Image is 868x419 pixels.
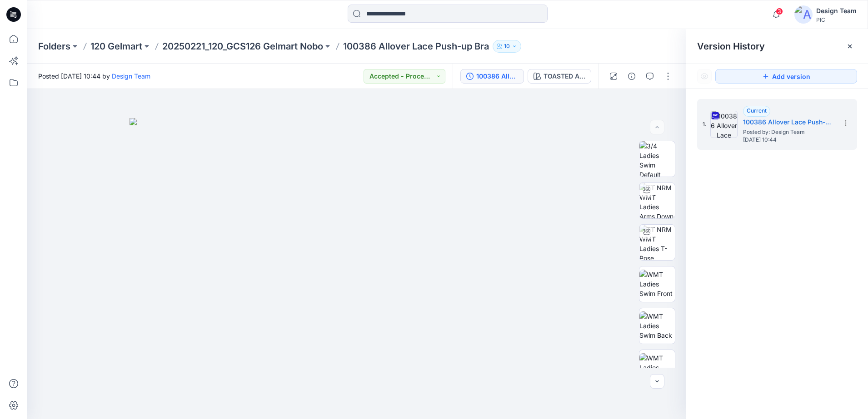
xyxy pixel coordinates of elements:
[90,40,142,53] a: 120 Gelmart
[504,41,510,51] p: 10
[697,69,712,84] button: Show Hidden Versions
[747,107,767,114] span: Current
[743,128,834,137] span: Posted by: Design Team
[162,40,323,53] a: 20250221_120_GCS126 Gelmart Nobo
[460,69,524,84] button: 100386 Allover Lace Push-up Bra_V1
[639,311,675,340] img: WMT Ladies Swim Back
[493,40,521,53] button: 10
[743,137,834,143] span: [DATE] 10:44
[38,71,150,81] span: Posted [DATE] 10:44 by
[639,141,675,177] img: 3/4 Ladies Swim Default
[544,71,585,81] div: TOASTED ALMOND
[639,270,675,298] img: WMT Ladies Swim Front
[743,117,834,128] h5: 100386 Allover Lace Push-up Bra_V1
[639,225,675,260] img: TT NRM WMT Ladies T-Pose
[639,183,675,218] img: TT NRM WMT Ladies Arms Down
[710,111,738,138] img: 100386 Allover Lace Push-up Bra_V1
[624,69,639,84] button: Details
[476,71,518,81] div: 100386 Allover Lace Push-up Bra_V1
[816,5,857,16] div: Design Team
[343,40,489,53] p: 100386 Allover Lace Push-up Bra
[776,8,783,15] span: 3
[794,5,813,24] img: avatar
[528,69,591,84] button: TOASTED ALMOND
[715,69,857,84] button: Add version
[697,41,765,52] span: Version History
[846,43,853,50] button: Close
[703,120,707,128] span: 1.
[112,72,150,80] a: Design Team
[816,16,857,23] div: PIC
[639,353,675,382] img: WMT Ladies Swim Left
[38,40,70,53] a: Folders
